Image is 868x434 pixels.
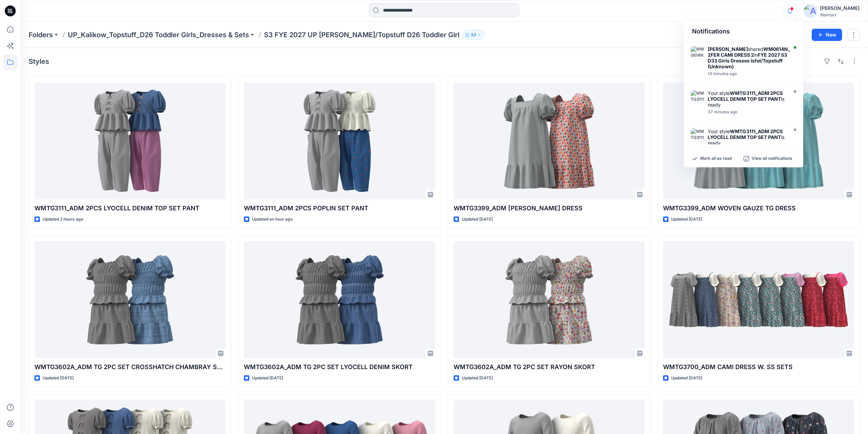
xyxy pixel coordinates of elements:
p: WMTG3111_ADM 2PCS LYOCELL DENIM TOP SET PANT [34,204,225,213]
a: WMTG3111_ADM 2PCS POPLIN SET PANT [244,82,435,199]
strong: WM0614N_2FER CAMI DRESS 2 [708,46,790,58]
div: Monday, October 06, 2025 15:27 [708,71,792,76]
strong: [PERSON_NAME] [708,46,748,52]
strong: WMTG3111_ADM 2PCS LYOCELL DENIM TOP SET PANT [708,128,783,140]
div: [PERSON_NAME] [820,4,859,12]
p: Updated [DATE] [671,375,702,382]
p: Updated an hour ago [252,216,293,223]
p: WMTG3111_ADM 2PCS POPLIN SET PANT [244,204,435,213]
strong: WMTG3111_ADM 2PCS LYOCELL DENIM TOP SET PANT [708,90,783,102]
p: S3 FYE 2027 UP [PERSON_NAME]/Topstuff D26 Toddler Girl [264,30,459,40]
div: Walmart [820,12,859,17]
p: Mark all as read [700,156,732,162]
p: 33 [471,31,476,39]
div: Your style is ready [708,128,786,146]
div: shared in [708,46,792,69]
img: WM0614N_2FER CAMI DRESS 2 [691,46,704,60]
p: WMTG3602A_ADM TG 2PC SET CROSSHATCH CHAMBRAY SKORT [34,362,225,372]
h4: Styles [29,57,49,66]
div: Monday, October 06, 2025 15:04 [708,110,786,114]
p: View all notifications [752,156,792,162]
a: WMTG3700_ADM CAMI DRESS W. SS SETS [663,241,854,358]
button: 33 [462,30,485,40]
a: WMTG3602A_ADM TG 2PC SET CROSSHATCH CHAMBRAY SKORT [34,241,225,358]
p: WMTG3399_ADM WOVEN GAUZE TG DRESS [663,204,854,213]
p: Updated [DATE] [252,375,283,382]
a: Folders [29,30,53,40]
p: WMTG3399_ADM [PERSON_NAME] DRESS [454,204,645,213]
img: WMTG3111_ADM 2PCS LYOCELL TOP SET PANT [691,128,704,142]
a: UP_Kalikow_Topstuff_D26 Toddler Girls_Dresses & Sets [68,30,249,40]
p: WMTG3602A_ADM TG 2PC SET RAYON SKORT [454,362,645,372]
p: WMTG3700_ADM CAMI DRESS W. SS SETS [663,362,854,372]
div: Notifications [684,21,803,42]
a: WMTG3399_ADM POPLIN TG DRESS [454,82,645,199]
a: WMTG3399_ADM WOVEN GAUZE TG DRESS [663,82,854,199]
img: avatar [804,4,817,18]
a: WMTG3111_ADM 2PCS LYOCELL DENIM TOP SET PANT [34,82,225,199]
div: Your style is ready [708,90,786,108]
button: New [812,29,842,41]
p: Updated [DATE] [43,375,74,382]
p: WMTG3602A_ADM TG 2PC SET LYOCELL DENIM SKORT [244,362,435,372]
p: Updated [DATE] [462,216,493,223]
p: Updated [DATE] [671,216,702,223]
p: Updated 2 hours ago [43,216,83,223]
a: WMTG3602A_ADM TG 2PC SET RAYON SKORT [454,241,645,358]
strong: FYE 2027 S3 D33 Girls Dresses Isfel/Topstuff (Unknown) [708,52,787,69]
img: WMTG3111_ADM 2PCS LYOCELL TOP SET PANT [691,90,704,104]
p: Updated [DATE] [462,375,493,382]
a: WMTG3602A_ADM TG 2PC SET LYOCELL DENIM SKORT [244,241,435,358]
